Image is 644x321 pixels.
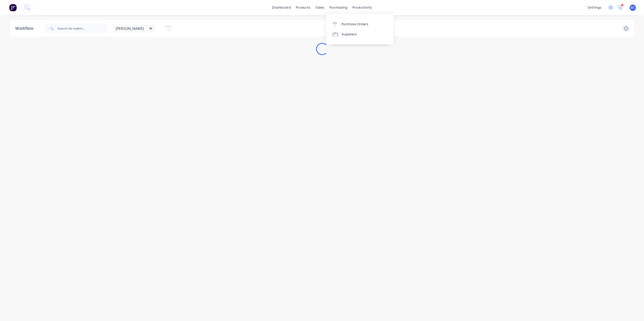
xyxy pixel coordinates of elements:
[293,4,313,11] div: products
[270,4,293,11] a: dashboard
[15,25,36,32] div: Workflow
[313,4,327,11] div: sales
[9,4,17,11] img: Factory
[342,22,368,26] div: Purchase Orders
[327,4,350,11] div: purchasing
[326,19,393,29] a: Purchase Orders
[631,5,635,10] span: GC
[585,4,604,11] div: settings
[350,4,374,11] div: productivity
[326,29,393,39] a: Suppliers
[116,26,144,31] span: [PERSON_NAME]
[342,32,357,37] div: Suppliers
[58,23,108,34] input: Search for orders...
